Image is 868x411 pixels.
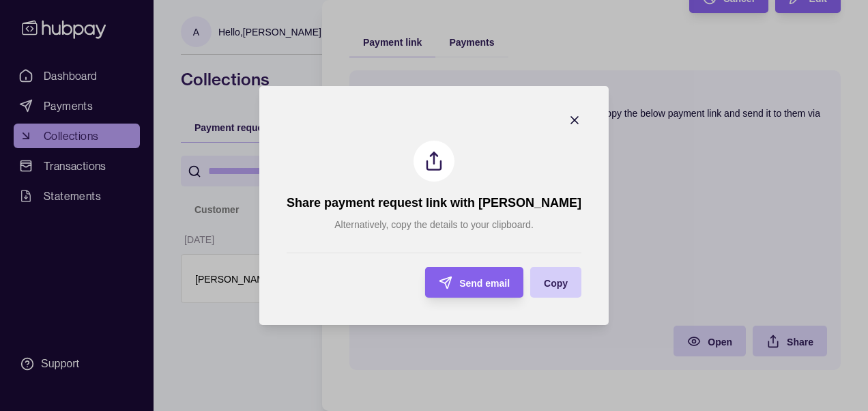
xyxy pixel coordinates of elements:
[287,195,581,210] h1: Share payment request link with [PERSON_NAME]
[425,267,523,298] button: Send email
[459,278,510,289] span: Send email
[334,217,534,232] p: Alternatively, copy the details to your clipboard.
[530,267,581,298] button: Copy
[544,278,568,289] span: Copy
